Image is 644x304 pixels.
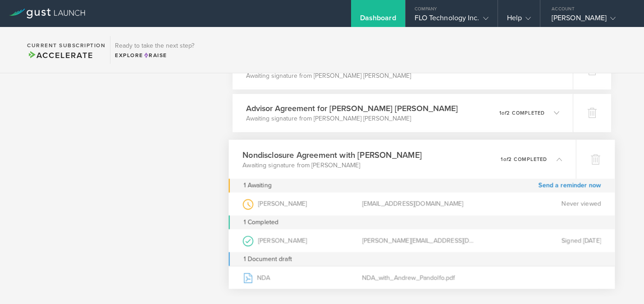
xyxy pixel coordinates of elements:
[552,13,628,27] div: [PERSON_NAME]
[539,179,601,192] a: Send a reminder now
[362,266,481,289] div: NDA_with_Andrew_Pandolfo.pdf
[362,192,481,215] div: [EMAIL_ADDRESS][DOMAIN_NAME]
[246,72,411,80] p: Awaiting signature from [PERSON_NAME] [PERSON_NAME]
[415,13,489,27] div: FLO Technology Inc.
[242,161,422,170] p: Awaiting signature from [PERSON_NAME]
[362,229,481,252] div: [PERSON_NAME][EMAIL_ADDRESS][DOMAIN_NAME]
[115,43,194,49] h3: Ready to take the next step?
[27,50,93,60] span: Accelerate
[499,111,545,116] p: 1 2 completed
[229,252,615,266] div: 1 Document draft
[482,192,601,215] div: Never viewed
[242,192,362,215] div: [PERSON_NAME]
[242,229,362,252] div: [PERSON_NAME]
[115,51,194,59] div: Explore
[507,13,531,27] div: Help
[243,179,271,192] div: 1 Awaiting
[502,110,507,116] em: of
[246,114,458,123] p: Awaiting signature from [PERSON_NAME] [PERSON_NAME]
[110,36,199,64] div: Ready to take the next step?ExploreRaise
[242,266,362,289] div: NDA
[27,43,105,48] h2: Current Subscription
[143,52,167,58] span: Raise
[242,148,422,161] h3: Nondisclosure Agreement with [PERSON_NAME]
[229,215,615,229] div: 1 Completed
[501,156,547,161] p: 1 2 completed
[503,156,508,162] em: of
[360,13,396,27] div: Dashboard
[599,261,644,304] iframe: Chat Widget
[246,103,458,114] h3: Advisor Agreement for [PERSON_NAME] [PERSON_NAME]
[482,229,601,252] div: Signed [DATE]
